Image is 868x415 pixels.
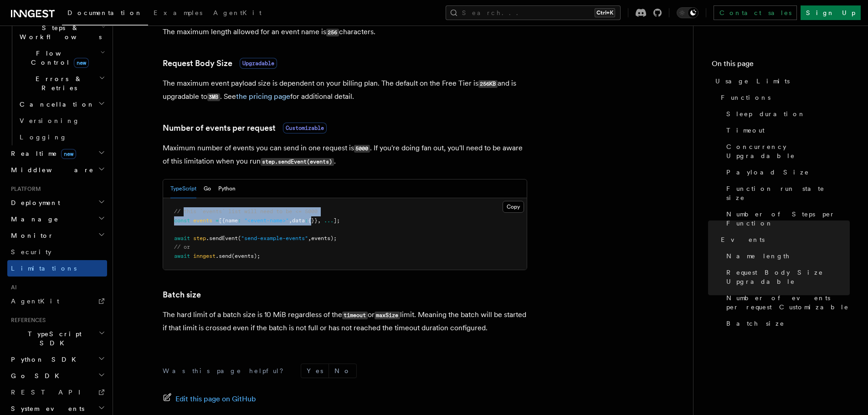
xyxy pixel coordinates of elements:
a: Functions [717,89,850,106]
button: Flow Controlnew [16,45,107,71]
span: Python SDK [7,355,82,364]
span: Middleware [7,165,94,174]
button: Toggle dark mode [677,7,699,18]
span: References [7,317,46,324]
button: Middleware [7,162,107,178]
span: REST API [11,389,88,396]
p: The maximum event payload size is dependent on your billing plan. The default on the Free Tier is... [163,77,527,103]
button: Deployment [7,195,107,211]
a: Logging [16,129,107,145]
span: events); [311,235,337,241]
span: Monitor [7,231,54,240]
a: Security [7,244,107,260]
a: Sleep duration [723,106,850,122]
button: Python SDK [7,351,107,368]
span: Realtime [7,149,76,158]
a: Usage Limits [712,73,850,89]
span: Steps & Workflows [16,23,102,41]
a: Limitations [7,260,107,277]
span: Limitations [11,265,77,272]
span: await [174,235,190,241]
span: Errors & Retries [16,74,99,92]
button: Python [218,179,236,198]
button: Go [204,179,211,198]
code: 256KB [478,80,498,88]
a: Concurrency Upgradable [723,138,850,164]
span: Manage [7,215,59,224]
code: 5000 [354,145,370,153]
span: await [174,253,190,259]
a: Sign Up [801,5,861,20]
a: Batch size [723,315,850,332]
span: Function run state size [726,184,850,202]
div: Inngest Functions [7,3,107,145]
span: Concurrency Upgradable [726,142,850,160]
button: Cancellation [16,96,107,113]
span: Deployment [7,198,60,207]
span: [{name [219,217,238,224]
span: Edit this page on GitHub [175,393,256,405]
span: System events [7,404,84,413]
span: AgentKit [11,297,59,305]
button: Manage [7,211,107,227]
span: .send [216,253,231,259]
span: , [308,235,311,241]
span: , [289,217,292,224]
a: Function run state size [723,180,850,206]
a: Number of events per request Customizable [723,290,850,315]
span: Payload Size [726,168,809,177]
a: Payload Size [723,164,850,180]
a: Events [717,231,850,248]
span: ]; [334,217,340,224]
button: Realtimenew [7,145,107,162]
span: ( [238,235,241,241]
span: = [216,217,219,224]
span: Usage Limits [715,77,790,86]
p: Was this page helpful? [163,366,290,375]
p: The maximum length allowed for an event name is characters. [163,26,527,39]
span: Events [721,235,765,244]
button: Monitor [7,227,107,244]
code: 256 [326,29,339,36]
kbd: Ctrl+K [595,8,615,17]
p: Maximum number of events you can send in one request is . If you're doing fan out, you'll need to... [163,142,527,168]
span: Batch size [726,319,785,328]
span: const [174,217,190,224]
a: Documentation [62,3,148,26]
code: maxSize [375,312,400,319]
span: .sendEvent [206,235,238,241]
button: Go SDK [7,368,107,384]
span: inngest [193,253,216,259]
span: events [193,217,212,224]
span: new [74,58,89,68]
a: AgentKit [208,3,267,25]
span: (events); [231,253,260,259]
button: TypeScript SDK [7,326,107,351]
a: Name length [723,248,850,264]
span: TypeScript SDK [7,329,98,348]
span: data [292,217,305,224]
a: Examples [148,3,208,25]
button: Copy [503,201,524,213]
span: "send-example-events" [241,235,308,241]
span: Documentation [67,9,143,16]
span: Security [11,248,51,256]
code: 3MB [207,93,220,101]
span: , [318,217,321,224]
span: Customizable [283,123,327,133]
span: Upgradable [240,58,277,69]
span: Number of events per request Customizable [726,293,850,312]
span: Request Body Size Upgradable [726,268,850,286]
span: Go SDK [7,371,65,380]
span: Flow Control [16,49,100,67]
span: Cancellation [16,100,95,109]
a: Request Body SizeUpgradable [163,57,277,70]
span: Examples [154,9,202,16]
span: Versioning [20,117,80,124]
span: ... [324,217,334,224]
span: // or [174,244,190,250]
span: Sleep duration [726,109,806,118]
span: Functions [721,93,770,102]
a: Edit this page on GitHub [163,393,256,405]
h4: On this page [712,58,850,73]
